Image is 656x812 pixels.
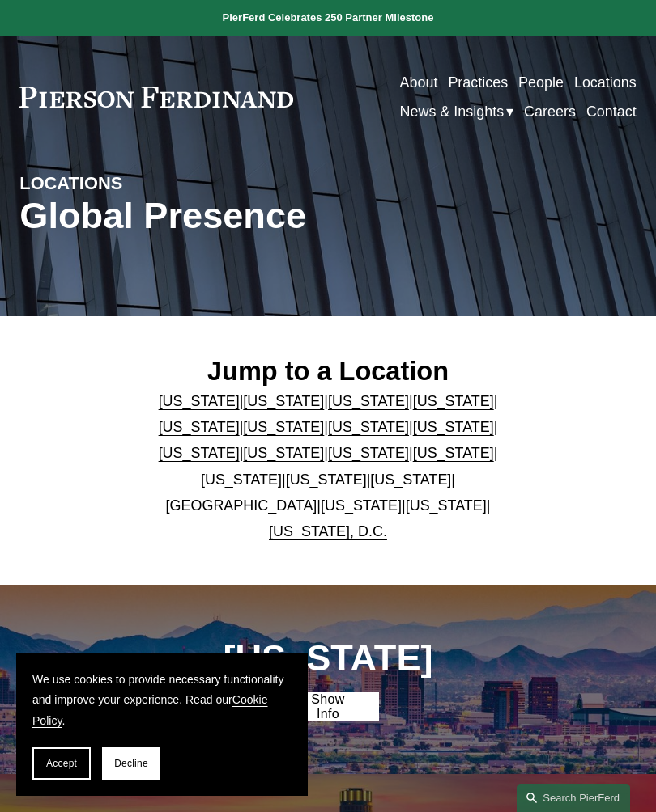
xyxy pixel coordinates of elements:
[328,445,409,461] a: [US_STATE]
[277,692,380,721] a: Show Info
[148,356,508,387] h2: Jump to a Location
[46,758,77,769] span: Accept
[413,445,494,461] a: [US_STATE]
[19,172,173,195] h4: LOCATIONS
[32,693,267,726] a: Cookie Policy
[16,653,308,796] section: Cookie banner
[243,419,324,435] a: [US_STATE]
[517,784,630,812] a: Search this site
[406,497,487,514] a: [US_STATE]
[321,497,402,514] a: [US_STATE]
[518,68,564,97] a: People
[400,99,505,125] span: News & Insights
[400,68,438,97] a: About
[201,472,282,488] a: [US_STATE]
[159,393,240,409] a: [US_STATE]
[32,670,292,731] p: We use cookies to provide necessary functionality and improve your experience. Read our .
[524,97,576,126] a: Careers
[586,97,637,126] a: Contact
[286,472,367,488] a: [US_STATE]
[269,523,387,539] a: [US_STATE], D.C.
[400,97,514,126] a: folder dropdown
[413,419,494,435] a: [US_STATE]
[328,393,409,409] a: [US_STATE]
[199,637,456,679] h1: [US_STATE]
[448,68,508,97] a: Practices
[159,419,240,435] a: [US_STATE]
[32,747,91,780] button: Accept
[148,388,508,545] p: | | | | | | | | | | | | | | | | | |
[243,393,324,409] a: [US_STATE]
[166,497,317,514] a: [GEOGRAPHIC_DATA]
[243,445,324,461] a: [US_STATE]
[19,195,431,237] h1: Global Presence
[413,393,494,409] a: [US_STATE]
[114,758,148,769] span: Decline
[574,68,637,97] a: Locations
[159,445,240,461] a: [US_STATE]
[328,419,409,435] a: [US_STATE]
[102,747,160,780] button: Decline
[370,472,451,488] a: [US_STATE]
